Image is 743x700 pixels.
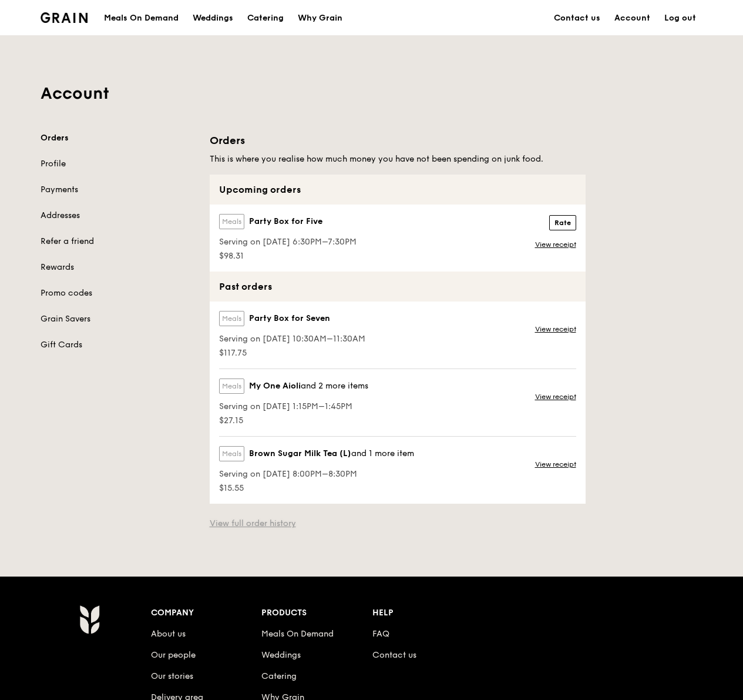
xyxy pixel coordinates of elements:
[219,446,244,461] label: Meals
[219,347,365,359] span: $117.75
[247,1,284,36] div: Catering
[372,650,416,660] a: Contact us
[657,1,703,36] a: Log out
[219,214,244,229] label: Meals
[301,381,368,391] span: and 2 more items
[219,415,368,427] span: $27.15
[210,518,296,530] a: View full order history
[219,483,414,494] span: $15.55
[249,380,301,392] span: My One Aioli
[210,153,586,165] h5: This is where you realise how much money you have not been spending on junk food.
[535,240,576,249] a: View receipt
[219,236,357,248] span: Serving on [DATE] 6:30PM–7:30PM
[249,313,330,324] span: Party Box for Seven
[249,448,351,460] span: Brown Sugar Milk Tea (L)
[41,83,703,104] h1: Account
[261,671,297,681] a: Catering
[151,605,262,621] div: Company
[79,605,100,634] img: Grain
[549,215,576,230] button: Rate
[535,460,576,469] a: View receipt
[219,311,244,326] label: Meals
[219,333,365,345] span: Serving on [DATE] 10:30AM–11:30AM
[151,671,193,681] a: Our stories
[249,216,322,227] span: Party Box for Five
[291,1,349,36] a: Why Grain
[219,250,357,262] span: $98.31
[219,379,244,394] label: Meals
[298,1,342,36] div: Why Grain
[261,629,334,639] a: Meals On Demand
[41,184,196,196] a: Payments
[186,1,240,36] a: Weddings
[607,1,657,36] a: Account
[261,605,372,621] div: Products
[41,12,88,23] img: Grain
[240,1,291,36] a: Catering
[41,313,196,325] a: Grain Savers
[41,158,196,170] a: Profile
[41,262,196,273] a: Rewards
[372,605,483,621] div: Help
[351,448,414,458] span: and 1 more item
[535,392,576,401] a: View receipt
[193,1,233,36] div: Weddings
[41,287,196,299] a: Promo codes
[104,1,179,36] div: Meals On Demand
[41,236,196,247] a: Refer a friend
[210,132,586,149] h1: Orders
[219,468,414,480] span: Serving on [DATE] 8:00PM–8:30PM
[535,324,576,334] a: View receipt
[372,629,389,639] a: FAQ
[547,1,607,36] a: Contact us
[210,175,586,205] div: Upcoming orders
[41,339,196,351] a: Gift Cards
[41,132,196,144] a: Orders
[151,650,196,660] a: Our people
[210,272,586,302] div: Past orders
[151,629,186,639] a: About us
[261,650,301,660] a: Weddings
[219,401,368,413] span: Serving on [DATE] 1:15PM–1:45PM
[41,210,196,222] a: Addresses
